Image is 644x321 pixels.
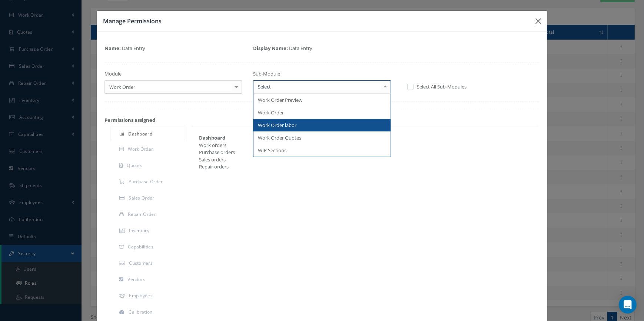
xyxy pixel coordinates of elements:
[258,134,301,141] span: Work Order Quotes
[127,162,142,168] span: Quotes
[128,131,152,137] span: Dashboard
[193,149,532,156] div: Purchase orders
[110,240,186,255] a: Capabilities
[129,309,152,315] span: Calibration
[128,211,156,217] span: Repair Order
[129,227,149,234] span: Inventory
[193,156,532,164] div: Sales orders
[128,244,153,250] span: Capabilities
[253,70,280,78] label: Sub-Module
[129,178,163,185] span: Purchase Order
[104,117,155,123] strong: Permissions assigned
[104,70,122,78] label: Module
[110,191,186,207] a: Sales Order
[256,83,381,90] input: Select
[110,224,186,239] a: Inventory
[110,158,186,174] a: Quotes
[199,134,225,141] strong: Dashboard
[127,276,145,282] span: Vendors
[258,147,286,154] span: WIP Sections
[193,142,532,149] div: Work orders
[253,45,288,51] strong: Display Name:
[619,296,637,314] div: Open Intercom Messenger
[258,122,296,128] span: Work Order labor
[258,97,302,103] span: Work Order Preview
[110,272,186,288] a: Vendors
[289,45,312,51] span: Data Entry
[129,292,153,299] span: Employees
[110,127,186,141] a: Dashboard
[103,17,530,26] h3: Manage Permissions
[110,175,186,190] a: Purchase Order
[110,256,186,272] a: Customers
[128,146,153,152] span: Work Order
[193,163,532,171] div: Repair orders
[129,260,153,266] span: Customers
[110,142,186,158] a: Work Order
[107,83,232,91] span: Work Order
[258,109,284,116] span: Work Order
[110,207,186,223] a: Repair Order
[122,45,145,51] span: Data Entry
[110,289,186,304] a: Employees
[129,195,154,201] span: Sales Order
[104,45,121,51] strong: Name:
[415,83,467,90] label: Select All Sub-Modules
[110,305,186,321] a: Calibration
